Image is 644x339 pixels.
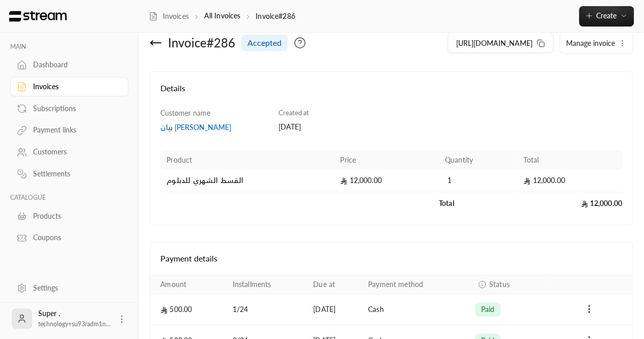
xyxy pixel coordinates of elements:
span: Create [596,11,617,20]
a: Coupons [10,228,128,248]
th: Installments [227,275,307,294]
span: accepted [247,37,282,49]
button: [URL][DOMAIN_NAME] [447,33,553,53]
td: 500.00 [150,294,226,325]
div: Subscriptions [33,103,116,114]
th: Price [334,151,439,169]
th: Product [160,151,334,169]
td: [DATE] [307,294,362,325]
div: [DATE] [278,122,386,132]
span: Customer name [160,109,210,117]
button: Manage invoice [560,33,632,53]
th: Due at [307,275,362,294]
button: Create [579,6,634,27]
div: Invoice # 286 [168,35,235,51]
a: Subscriptions [10,98,128,118]
a: Settlements [10,164,128,184]
nav: breadcrumb [149,11,295,21]
span: [URL][DOMAIN_NAME] [456,38,533,48]
table: Products [160,151,622,215]
th: Amount [150,275,226,294]
p: Invoice#286 [256,11,295,21]
a: Invoices [149,11,189,21]
h4: Payment details [160,252,622,265]
td: 1 / 24 [227,294,307,325]
a: Payment links [10,120,128,140]
div: Coupons [33,232,116,243]
span: paid [481,304,495,315]
span: Status [489,279,510,290]
a: All Invoices [204,11,240,20]
td: Total [439,192,517,215]
a: Products [10,206,128,226]
div: Customers [33,147,116,157]
div: Products [33,211,116,221]
td: 12,000.00 [517,169,622,192]
th: Quantity [439,151,517,169]
td: 12,000.00 [334,169,439,192]
div: Dashboard [33,60,116,70]
a: Settings [10,278,128,298]
th: Total [517,151,622,169]
td: Cash [362,294,469,325]
td: القسط الشهري للدبلوم [160,169,334,192]
div: Settings [33,283,116,293]
div: Invoices [33,82,116,92]
p: CATALOGUE [10,194,128,202]
img: Logo [8,11,68,22]
td: 12,000.00 [517,192,622,215]
a: Invoices [10,77,128,97]
p: MAIN [10,43,128,51]
h4: Details [160,82,622,105]
a: بيان [PERSON_NAME] [160,122,268,133]
span: 1 [445,175,455,186]
a: Dashboard [10,55,128,75]
a: Customers [10,142,128,162]
div: Settlements [33,169,116,179]
span: technology+su93radm1n... [38,320,110,328]
span: Manage invoice [566,39,615,47]
th: Payment method [362,275,469,294]
div: Payment links [33,125,116,135]
div: Super . [38,308,110,329]
span: Created at [278,109,309,117]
